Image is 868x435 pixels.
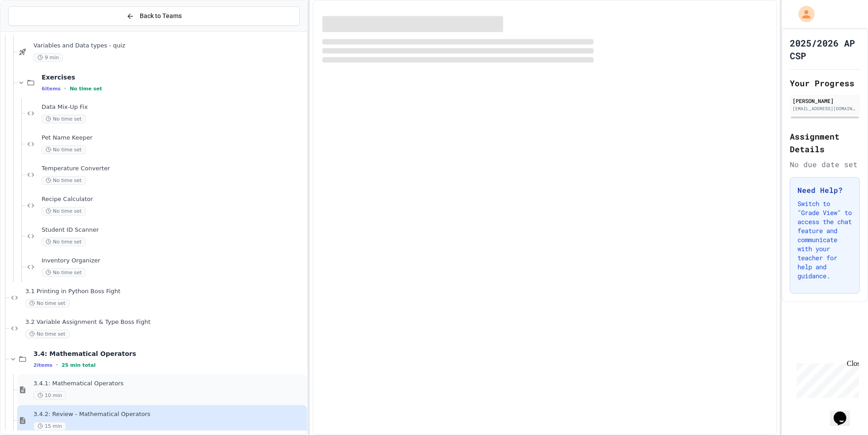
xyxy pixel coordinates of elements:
h3: Need Help? [797,185,852,196]
span: Temperature Converter [42,165,305,173]
div: Chat with us now!Close [4,4,62,57]
span: • [56,361,58,369]
div: My Account [789,4,817,24]
span: 3.4.2: Review - Mathematical Operators [33,411,305,418]
span: 3.2 Variable Assignment & Type Boss Fight [25,318,305,326]
span: 25 min total [61,362,95,368]
h1: 2025/2026 AP CSP [790,37,860,62]
p: Switch to "Grade View" to access the chat feature and communicate with your teacher for help and ... [797,199,852,281]
iframe: chat widget [830,399,859,426]
button: Back to Teams [8,6,300,26]
span: 2 items [33,362,52,368]
span: 3.4.1: Mathematical Operators [33,380,305,388]
span: Exercises [42,73,305,81]
span: 3.1 Printing in Python Boss Fight [25,288,305,295]
span: 15 min [33,422,66,430]
span: 9 min [33,53,63,62]
iframe: chat widget [793,360,859,398]
h2: Assignment Details [790,130,860,155]
span: No time set [42,238,86,246]
div: [PERSON_NAME] [793,97,857,105]
span: Back to Teams [140,11,182,21]
span: No time set [42,268,86,277]
span: No time set [42,145,86,154]
span: No time set [25,330,70,338]
span: • [64,85,66,92]
span: No time set [42,115,86,123]
span: No time set [42,176,86,185]
span: No time set [25,299,70,308]
span: Student ID Scanner [42,226,305,234]
span: 10 min [33,391,66,400]
span: Variables and Data types - quiz [33,42,305,50]
div: No due date set [790,159,860,170]
span: Data Mix-Up Fix [42,103,305,111]
span: 3.4: Mathematical Operators [33,350,305,358]
span: 6 items [42,86,61,92]
span: Pet Name Keeper [42,134,305,142]
span: No time set [70,86,102,92]
span: No time set [42,207,86,215]
div: [EMAIL_ADDRESS][DOMAIN_NAME] [793,105,857,112]
span: Recipe Calculator [42,196,305,203]
h2: Your Progress [790,77,860,89]
span: Inventory Organizer [42,257,305,265]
